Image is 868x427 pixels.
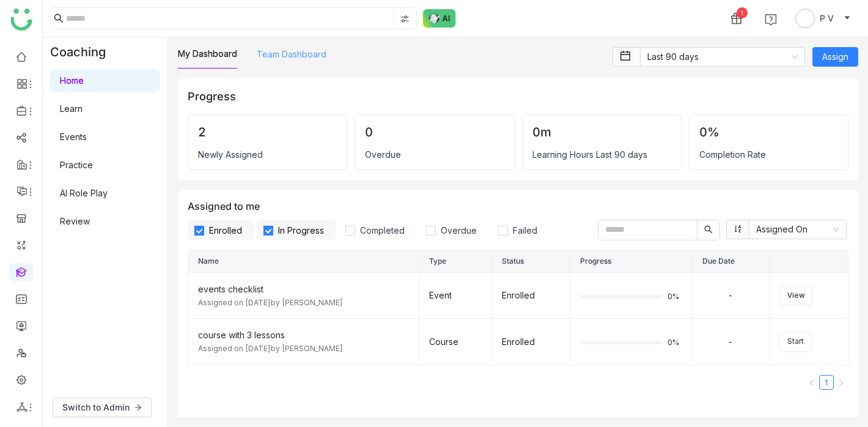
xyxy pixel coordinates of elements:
[178,48,237,59] a: My Dashboard
[570,251,693,273] th: Progress
[787,290,805,302] span: View
[795,9,815,28] img: avatar
[429,289,482,302] div: Event
[532,149,671,160] div: Learning Hours Last 90 days
[62,401,130,414] span: Switch to Admin
[820,376,833,389] a: 1
[10,9,32,31] img: logo
[812,47,858,67] button: Assign
[532,125,671,139] div: 0m
[492,251,570,273] th: Status
[60,216,90,226] a: Review
[198,329,409,342] div: course with 3 lessons
[647,48,798,66] nz-select-item: Last 90 days
[429,335,482,349] div: Course
[819,375,834,390] li: 1
[436,225,482,236] span: Overdue
[779,332,812,352] button: Start
[60,160,93,170] a: Practice
[53,398,152,417] button: Switch to Admin
[699,149,838,160] div: Completion Rate
[699,125,838,139] div: 0%
[257,49,326,59] a: Team Dashboard
[198,343,409,355] div: Assigned on [DATE] by [PERSON_NAME]
[668,293,682,300] span: 0%
[60,103,83,114] a: Learn
[188,251,419,273] th: Name
[502,289,560,302] div: Enrolled
[693,319,770,365] td: -
[273,225,329,236] span: In Progress
[502,335,560,349] div: Enrolled
[668,339,682,346] span: 0%
[365,149,504,160] div: Overdue
[787,336,804,347] span: Start
[804,375,819,390] button: Previous Page
[188,200,848,240] div: Assigned to me
[60,188,108,198] a: AI Role Play
[693,273,770,319] td: -
[779,286,813,305] button: View
[793,9,853,28] button: P V
[198,297,409,309] div: Assigned on [DATE] by [PERSON_NAME]
[198,149,337,160] div: Newly Assigned
[355,225,410,236] span: Completed
[508,225,542,236] span: Failed
[820,12,834,25] span: P V
[188,88,848,105] div: Progress
[60,132,87,142] a: Events
[737,7,748,18] div: 1
[198,125,337,139] div: 2
[834,375,848,390] button: Next Page
[419,251,492,273] th: Type
[822,50,848,64] span: Assign
[756,220,839,239] nz-select-item: Assigned On
[204,225,247,236] span: Enrolled
[765,13,777,26] img: help.svg
[60,75,84,86] a: Home
[423,9,456,28] img: ask-buddy-normal.svg
[198,283,409,296] div: events checklist
[693,251,770,273] th: Due Date
[400,14,410,24] img: search-type.svg
[365,125,504,139] div: 0
[43,37,124,67] div: Coaching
